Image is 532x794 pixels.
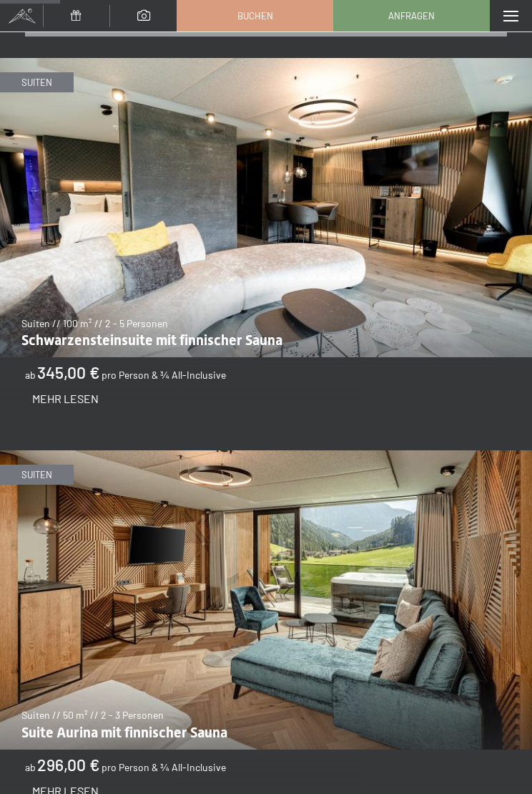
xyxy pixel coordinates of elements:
[37,755,100,775] b: 296,00 €
[177,1,332,31] a: Buchen
[32,396,99,405] a: Mehr Lesen
[102,369,226,381] span: pro Person & ¾ All-Inclusive
[237,9,273,22] span: Buchen
[102,761,226,773] span: pro Person & ¾ All-Inclusive
[37,362,100,382] b: 345,00 €
[388,9,435,22] span: Anfragen
[25,761,36,773] span: ab
[334,1,489,31] a: Anfragen
[25,369,36,381] span: ab
[32,392,99,405] span: Mehr Lesen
